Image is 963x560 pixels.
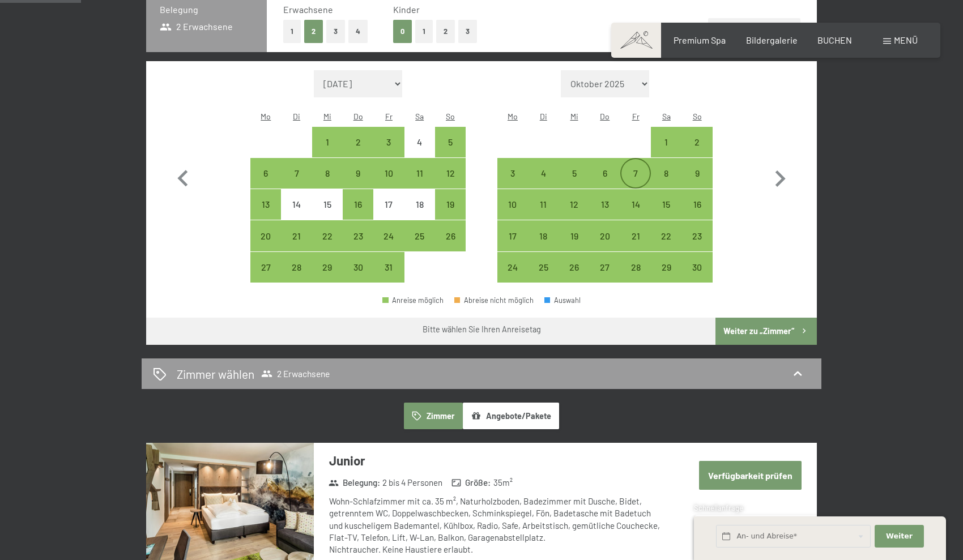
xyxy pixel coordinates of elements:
[435,127,466,157] div: Sun Oct 05 2025
[282,232,310,260] div: 21
[281,189,312,220] div: Tue Oct 14 2025
[373,158,404,189] div: Fri Oct 10 2025
[436,20,455,43] button: 2
[312,127,343,157] div: Anreise möglich
[343,127,373,157] div: Thu Oct 02 2025
[682,127,713,157] div: Sun Nov 02 2025
[817,35,852,45] a: BUCHEN
[373,158,404,189] div: Anreise möglich
[436,200,465,228] div: 19
[435,189,466,220] div: Sun Oct 19 2025
[621,200,650,228] div: 14
[435,158,466,189] div: Anreise möglich
[682,158,713,189] div: Sun Nov 09 2025
[540,112,547,121] abbr: Dienstag
[620,220,651,251] div: Fri Nov 21 2025
[529,263,557,291] div: 25
[252,200,280,228] div: 13
[764,70,796,283] button: Nächster Monat
[313,138,342,166] div: 1
[651,252,681,283] div: Anreise möglich
[620,189,651,220] div: Fri Nov 14 2025
[682,220,713,251] div: Anreise möglich
[344,200,372,228] div: 16
[406,138,434,166] div: 4
[652,263,680,291] div: 29
[282,263,310,291] div: 28
[651,127,681,157] div: Sat Nov 01 2025
[313,200,342,228] div: 15
[344,232,372,260] div: 23
[528,220,559,251] div: Anreise möglich
[682,252,713,283] div: Sun Nov 30 2025
[343,189,373,220] div: Thu Oct 16 2025
[652,200,680,228] div: 15
[590,252,620,283] div: Thu Nov 27 2025
[312,220,343,251] div: Anreise möglich
[600,112,610,121] abbr: Donnerstag
[590,252,620,283] div: Anreise möglich
[312,158,343,189] div: Wed Oct 08 2025
[544,297,581,304] div: Auswahl
[404,158,435,189] div: Sat Oct 11 2025
[250,158,281,189] div: Anreise möglich
[423,324,541,335] div: Bitte wählen Sie Ihren Anreisetag
[591,232,619,260] div: 20
[404,189,435,220] div: Sat Oct 18 2025
[497,252,528,283] div: Mon Nov 24 2025
[343,127,373,157] div: Anreise möglich
[620,252,651,283] div: Anreise möglich
[620,189,651,220] div: Anreise möglich
[559,220,589,251] div: Anreise möglich
[652,232,680,260] div: 22
[497,189,528,220] div: Mon Nov 10 2025
[620,220,651,251] div: Anreise möglich
[560,263,588,291] div: 26
[343,158,373,189] div: Anreise möglich
[393,4,420,15] span: Kinder
[160,20,233,33] span: 2 Erwachsene
[529,232,557,260] div: 18
[250,252,281,283] div: Anreise möglich
[682,220,713,251] div: Sun Nov 23 2025
[281,252,312,283] div: Anreise möglich
[326,20,345,43] button: 3
[313,263,342,291] div: 29
[304,20,323,43] button: 2
[451,477,491,489] strong: Größe :
[313,169,342,197] div: 8
[374,263,403,291] div: 31
[177,366,254,382] h2: Zimmer wählen
[590,189,620,220] div: Anreise möglich
[498,263,527,291] div: 24
[312,189,343,220] div: Wed Oct 15 2025
[498,169,527,197] div: 3
[312,189,343,220] div: Anreise nicht möglich
[373,220,404,251] div: Fri Oct 24 2025
[651,158,681,189] div: Anreise möglich
[436,169,465,197] div: 12
[344,169,372,197] div: 9
[708,18,800,43] button: Zimmer hinzufügen
[662,112,671,121] abbr: Samstag
[406,169,434,197] div: 11
[620,252,651,283] div: Fri Nov 28 2025
[281,158,312,189] div: Anreise möglich
[683,169,711,197] div: 9
[250,189,281,220] div: Anreise möglich
[591,200,619,228] div: 13
[746,35,798,45] span: Bildergalerie
[312,252,343,283] div: Wed Oct 29 2025
[528,252,559,283] div: Tue Nov 25 2025
[373,220,404,251] div: Anreise möglich
[281,158,312,189] div: Tue Oct 07 2025
[343,158,373,189] div: Thu Oct 09 2025
[250,220,281,251] div: Mon Oct 20 2025
[894,35,918,45] span: Menü
[621,232,650,260] div: 21
[160,3,253,16] h3: Belegung
[343,252,373,283] div: Thu Oct 30 2025
[329,495,666,555] div: Wohn-Schlafzimmer mit ca. 35 m², Naturholzboden, Badezimmer mit Dusche, Bidet, getrenntem WC, Dop...
[373,252,404,283] div: Fri Oct 31 2025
